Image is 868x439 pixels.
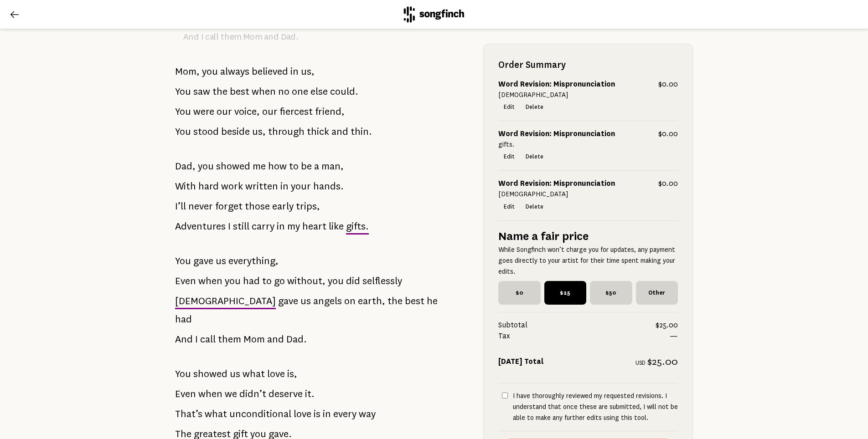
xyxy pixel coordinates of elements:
h5: Name a fair price [498,228,678,245]
span: angels [313,292,342,310]
span: Dad. [286,330,307,348]
span: you [202,62,218,81]
button: Edit [498,150,520,163]
span: [DEMOGRAPHIC_DATA] [175,292,276,310]
span: carry [252,217,274,235]
span: always [220,62,249,81]
span: You [175,82,191,101]
span: heart [302,217,326,235]
span: $0.00 [658,128,678,139]
span: Mom [243,330,265,348]
span: $25.00 [647,355,678,368]
span: gave [193,252,213,270]
span: else [310,82,328,101]
span: fiercest [280,102,313,121]
span: in [280,177,289,195]
span: you [328,272,344,290]
input: I have thoroughly reviewed my requested revisions. I understand that once these are submitted, I ... [502,393,508,398]
span: $0.00 [658,79,678,90]
span: $25 [544,281,587,305]
span: $50 [590,281,632,305]
span: is [314,405,320,423]
span: one [292,82,308,101]
span: That’s [175,405,202,423]
span: us [230,365,240,383]
span: deserve [269,385,303,403]
span: Dad, [175,157,196,175]
span: be [301,157,312,175]
span: forget [215,197,243,215]
span: believed [252,62,288,81]
span: us [300,292,311,310]
span: love [267,365,285,383]
span: gave [278,292,298,310]
span: never [188,197,213,215]
p: [DEMOGRAPHIC_DATA] [498,189,678,200]
span: you [198,157,214,175]
span: we [225,385,237,403]
span: love [294,405,311,423]
span: us, [301,62,315,81]
span: the [387,292,403,310]
span: work [221,177,243,195]
span: gifts. [346,217,369,235]
span: Even [175,385,196,403]
span: he [427,292,438,310]
span: still [233,217,249,235]
span: Tax [498,331,670,342]
span: us [216,252,226,270]
span: had [243,272,260,290]
span: in [290,62,299,81]
span: those [245,197,270,215]
span: were [193,102,214,121]
span: Subtotal [498,320,656,331]
span: USD [635,359,646,367]
span: hard [198,177,219,195]
span: trips, [296,197,320,215]
span: I’ll [175,197,186,215]
span: without, [287,272,325,290]
span: Even [175,272,196,290]
span: Mom, [175,62,200,81]
span: You [175,123,191,141]
span: a [314,157,319,175]
span: to [289,157,299,175]
span: thin. [351,123,372,141]
span: how [268,157,287,175]
span: written [245,177,278,195]
span: $25.00 [656,320,678,331]
span: go [274,272,285,290]
p: gifts. [498,139,678,150]
span: what [205,405,227,423]
span: our [262,102,278,121]
button: Edit [498,101,520,113]
span: what [243,365,265,383]
span: hands. [313,177,344,195]
span: thick [307,123,329,141]
span: them [218,330,241,348]
span: beside [221,123,250,141]
span: voice, [234,102,260,121]
span: it. [305,385,315,403]
span: when [198,385,222,403]
span: like [329,217,344,235]
span: you [225,272,241,290]
span: friend, [315,102,345,121]
p: [DEMOGRAPHIC_DATA] [498,90,678,101]
span: through [268,123,305,141]
span: Dad. [281,29,299,45]
span: everything, [228,252,279,270]
span: to [262,272,272,290]
strong: Word Revision: Mispronunciation [498,79,615,89]
button: Edit [498,200,520,213]
span: unconditional [229,405,291,423]
span: saw [193,82,210,101]
span: didn’t [239,385,266,403]
span: in [277,217,285,235]
span: them [221,29,241,45]
span: way [359,405,376,423]
span: showed [193,365,227,383]
span: You [175,252,191,270]
span: our [217,102,232,121]
button: Delete [520,150,549,163]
